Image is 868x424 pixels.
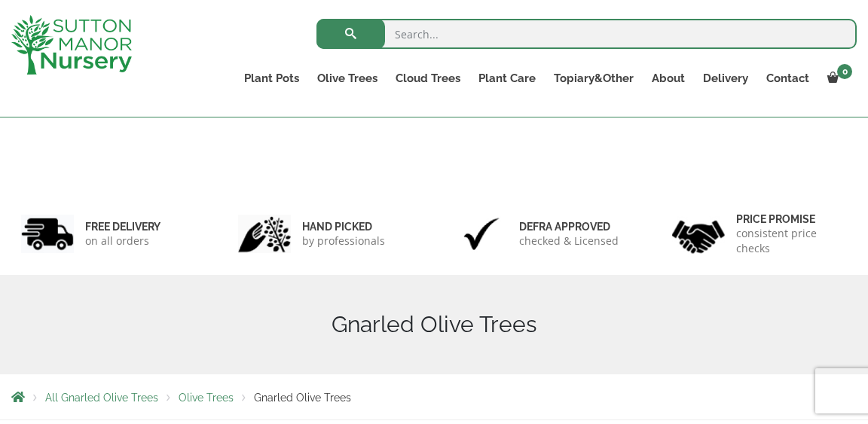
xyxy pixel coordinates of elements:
input: Search... [316,19,857,49]
h6: FREE DELIVERY [85,220,160,233]
img: 3.jpg [455,215,508,253]
h6: hand picked [302,220,385,233]
h6: Defra approved [519,220,619,233]
nav: Breadcrumbs [11,391,857,403]
p: checked & Licensed [519,233,619,249]
a: Olive Trees [179,392,234,404]
img: logo [11,15,132,75]
a: 0 [818,68,857,89]
h1: Gnarled Olive Trees [11,311,857,338]
a: Topiary&Other [545,68,643,89]
p: consistent price checks [736,226,847,256]
p: by professionals [302,233,385,249]
span: 0 [837,64,852,79]
img: 1.jpg [21,215,74,253]
h6: Price promise [736,212,847,226]
a: All Gnarled Olive Trees [45,392,158,404]
img: 2.jpg [238,215,291,253]
a: About [643,68,694,89]
img: 4.jpg [672,211,725,257]
a: Cloud Trees [387,68,469,89]
a: Delivery [694,68,757,89]
a: Contact [757,68,818,89]
span: Gnarled Olive Trees [254,392,351,404]
a: Plant Care [469,68,545,89]
a: Plant Pots [235,68,308,89]
p: on all orders [85,233,160,249]
a: Olive Trees [308,68,387,89]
